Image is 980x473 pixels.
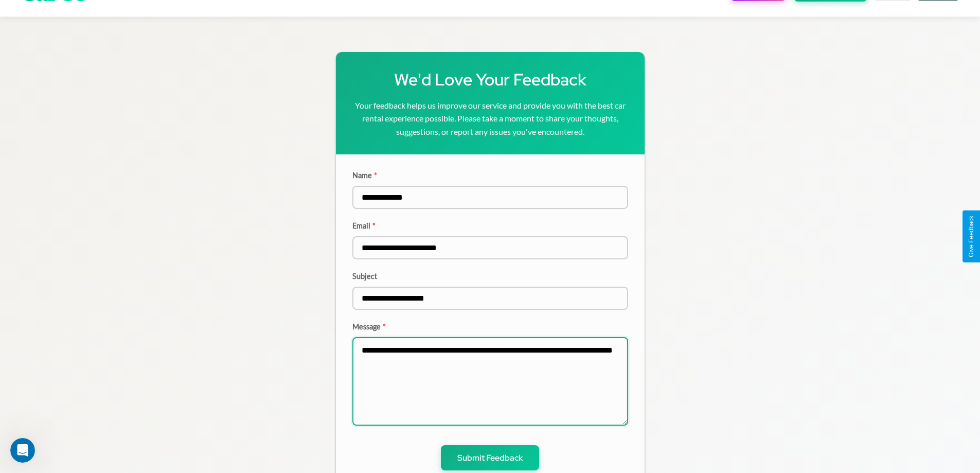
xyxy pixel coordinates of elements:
[352,68,628,91] h1: We'd Love Your Feedback
[352,171,628,180] label: Name
[352,221,628,230] label: Email
[352,99,628,138] p: Your feedback helps us improve our service and provide you with the best car rental experience po...
[441,445,539,470] button: Submit Feedback
[10,438,35,463] iframe: Intercom live chat
[352,272,628,281] label: Subject
[968,216,975,257] div: Give Feedback
[352,322,628,331] label: Message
